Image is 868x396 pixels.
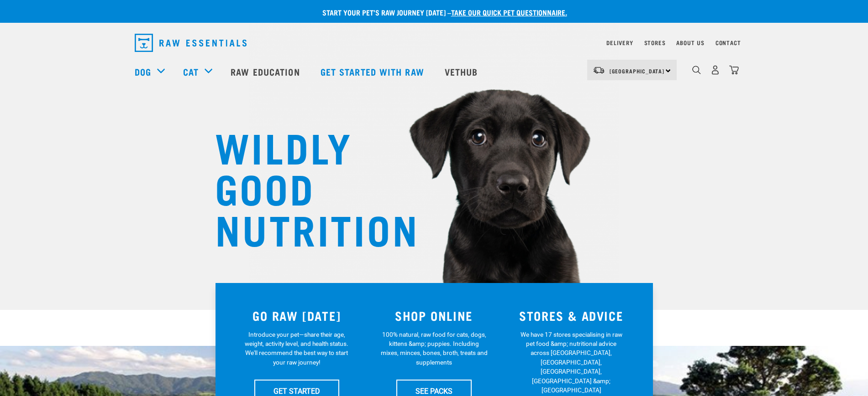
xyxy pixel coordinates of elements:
a: Stores [644,41,666,44]
h3: STORES & ADVICE [508,309,635,323]
h3: GO RAW [DATE] [234,309,360,323]
img: home-icon@2x.png [729,65,739,75]
a: Vethub [436,53,489,90]
img: home-icon-1@2x.png [692,66,701,74]
p: We have 17 stores specialising in raw pet food &amp; nutritional advice across [GEOGRAPHIC_DATA],... [518,330,625,395]
img: van-moving.png [593,66,605,74]
img: Raw Essentials Logo [135,34,247,52]
h3: SHOP ONLINE [371,309,497,323]
a: Get started with Raw [311,53,436,90]
a: take our quick pet questionnaire. [451,10,567,14]
a: Dog [135,65,151,78]
nav: dropdown navigation [127,30,741,56]
img: user.png [710,65,720,75]
a: Cat [183,65,199,78]
a: Contact [715,41,741,44]
a: Delivery [606,41,633,44]
p: 100% natural, raw food for cats, dogs, kittens &amp; puppies. Including mixes, minces, bones, bro... [380,330,488,367]
a: Raw Education [221,53,311,90]
p: Introduce your pet—share their age, weight, activity level, and health status. We'll recommend th... [243,330,350,367]
a: About Us [676,41,704,44]
span: [GEOGRAPHIC_DATA] [610,69,665,72]
h1: WILDLY GOOD NUTRITION [215,125,398,248]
